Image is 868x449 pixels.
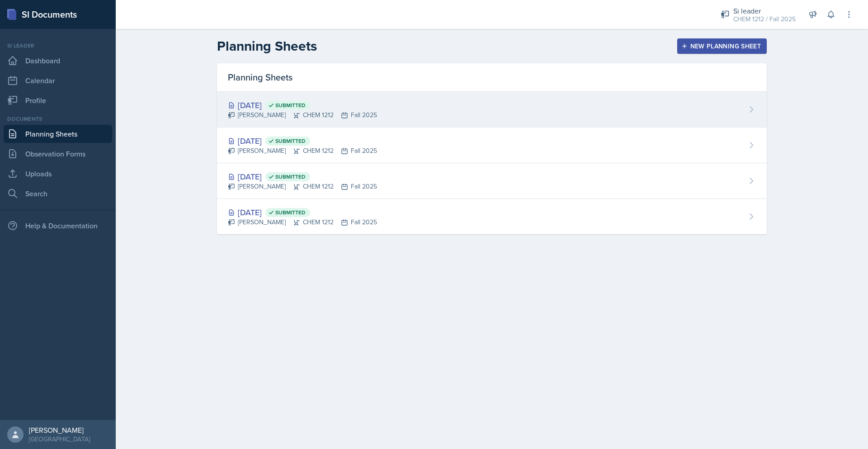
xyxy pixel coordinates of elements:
[217,38,317,54] h2: Planning Sheets
[29,435,90,444] div: [GEOGRAPHIC_DATA]
[4,91,112,109] a: Profile
[228,217,377,227] div: [PERSON_NAME] CHEM 1212 Fall 2025
[217,199,767,234] a: [DATE] Submitted [PERSON_NAME]CHEM 1212Fall 2025
[228,99,377,111] div: [DATE]
[228,146,377,156] div: [PERSON_NAME] CHEM 1212 Fall 2025
[677,38,767,54] button: New Planning Sheet
[217,63,767,92] div: Planning Sheets
[4,42,112,50] div: Si leader
[4,71,112,90] a: Calendar
[228,110,377,120] div: [PERSON_NAME] CHEM 1212 Fall 2025
[683,43,761,50] div: New Planning Sheet
[4,145,112,163] a: Observation Forms
[217,92,767,128] a: [DATE] Submitted [PERSON_NAME]CHEM 1212Fall 2025
[217,163,767,199] a: [DATE] Submitted [PERSON_NAME]CHEM 1212Fall 2025
[4,184,112,203] a: Search
[4,125,112,143] a: Planning Sheets
[275,173,306,180] span: Submitted
[228,170,377,183] div: [DATE]
[228,206,377,218] div: [DATE]
[217,128,767,163] a: [DATE] Submitted [PERSON_NAME]CHEM 1212Fall 2025
[228,182,377,191] div: [PERSON_NAME] CHEM 1212 Fall 2025
[4,165,112,183] a: Uploads
[228,135,377,147] div: [DATE]
[275,209,306,216] span: Submitted
[4,217,112,235] div: Help & Documentation
[733,5,796,16] div: Si leader
[4,52,112,70] a: Dashboard
[275,102,306,109] span: Submitted
[29,425,90,435] div: [PERSON_NAME]
[733,14,796,24] div: CHEM 1212 / Fall 2025
[4,115,112,123] div: Documents
[275,137,306,145] span: Submitted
